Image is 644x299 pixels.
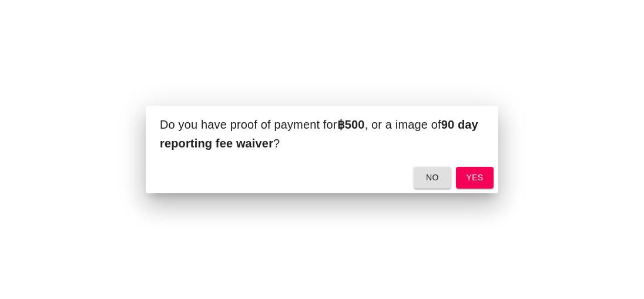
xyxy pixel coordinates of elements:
[414,167,451,189] button: no
[160,118,478,150] span: Do you have proof of payment for , or a image of ?
[337,118,365,131] b: ฿500
[456,167,494,189] button: yes
[160,118,478,150] b: 90 day reporting fee waiver
[465,170,484,185] span: yes
[423,170,442,185] span: no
